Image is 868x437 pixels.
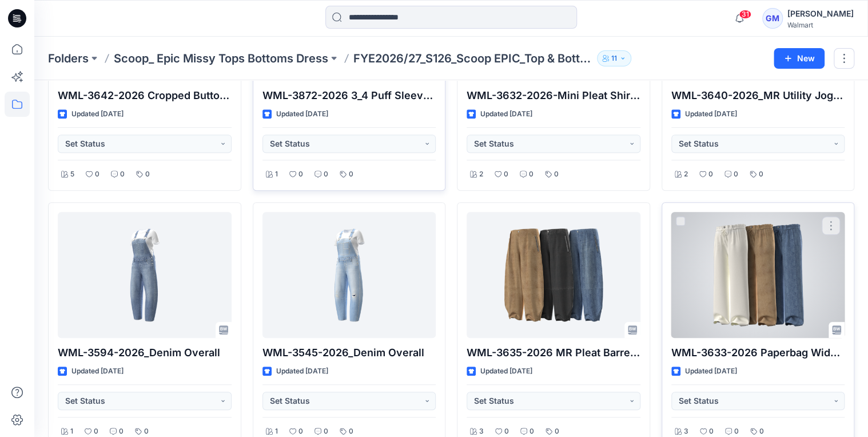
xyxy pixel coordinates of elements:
[276,108,328,120] p: Updated [DATE]
[787,7,854,21] div: [PERSON_NAME]
[145,168,150,180] p: 0
[262,345,436,361] p: WML-3545-2026_Denim Overall
[58,345,232,361] p: WML-3594-2026_Denim Overall
[48,50,89,66] a: Folders
[774,48,825,69] button: New
[324,168,328,180] p: 0
[685,108,737,120] p: Updated [DATE]
[95,168,99,180] p: 0
[58,88,232,104] p: WML-3642-2026 Cropped Button Down
[734,168,738,180] p: 0
[467,88,640,104] p: WML-3632-2026-Mini Pleat Shirt Dress
[611,52,617,65] p: 11
[684,168,688,180] p: 2
[671,88,845,104] p: WML-3640-2026_MR Utility Jogger_Opt.2
[504,168,508,180] p: 0
[685,365,737,377] p: Updated [DATE]
[120,168,125,180] p: 0
[276,365,328,377] p: Updated [DATE]
[71,365,124,377] p: Updated [DATE]
[114,50,328,66] a: Scoop_ Epic Missy Tops Bottoms Dress
[70,168,74,180] p: 5
[671,212,845,338] a: WML-3633-2026 Paperbag Wide Leg
[597,50,631,66] button: 11
[787,21,854,29] div: Walmart
[71,108,124,120] p: Updated [DATE]
[529,168,533,180] p: 0
[480,365,532,377] p: Updated [DATE]
[467,345,640,361] p: WML-3635-2026 MR Pleat Barrel Pant
[479,168,483,180] p: 2
[353,50,592,66] p: FYE2026/27_S126_Scoop EPIC_Top & Bottom
[762,8,783,29] div: GM
[349,168,353,180] p: 0
[708,168,713,180] p: 0
[759,168,763,180] p: 0
[298,168,303,180] p: 0
[554,168,559,180] p: 0
[671,345,845,361] p: WML-3633-2026 Paperbag Wide Leg
[262,88,436,104] p: WML-3872-2026 3_4 Puff Sleeve Shirt
[467,212,640,338] a: WML-3635-2026 MR Pleat Barrel Pant
[739,10,751,19] span: 31
[262,212,436,338] a: WML-3545-2026_Denim Overall
[275,168,278,180] p: 1
[58,212,232,338] a: WML-3594-2026_Denim Overall
[480,108,532,120] p: Updated [DATE]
